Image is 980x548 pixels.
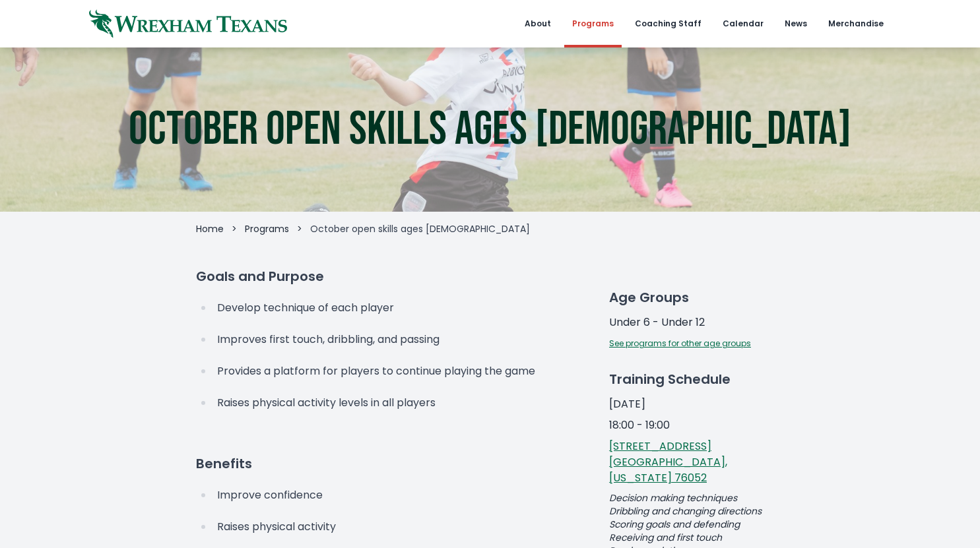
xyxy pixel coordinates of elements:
h3: Benefits [196,454,588,473]
h3: Age Groups [609,288,784,307]
p: Scoring goals and defending [609,518,784,531]
h3: Training Schedule [609,370,784,388]
a: Programs [245,222,289,235]
span: October open skills ages [DEMOGRAPHIC_DATA] [310,222,530,235]
h3: Goals and Purpose [196,267,588,286]
p: Decision making techniques [609,491,784,504]
p: Improves first touch, dribbling, and passing [217,330,588,349]
a: Home [196,222,224,235]
p: Under 6 - Under 12 [609,315,784,330]
p: Develop technique of each player [217,299,588,317]
a: [STREET_ADDRESS][GEOGRAPHIC_DATA], [US_STATE] 76052 [609,439,727,485]
p: Improve confidence [217,486,588,504]
p: Raises physical activity [217,518,588,536]
p: 18:00 - 19:00 [609,417,784,433]
p: Raises physical activity levels in all players [217,394,588,412]
p: Dribbling and changing directions [609,504,784,518]
p: Provides a platform for players to continue playing the game [217,362,588,381]
h1: October open skills ages [DEMOGRAPHIC_DATA] [129,106,851,154]
p: Receiving and first touch [609,531,784,544]
p: [DATE] [609,396,784,412]
li: > [232,222,237,235]
li: > [297,222,302,235]
a: See programs for other age groups [609,338,751,349]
